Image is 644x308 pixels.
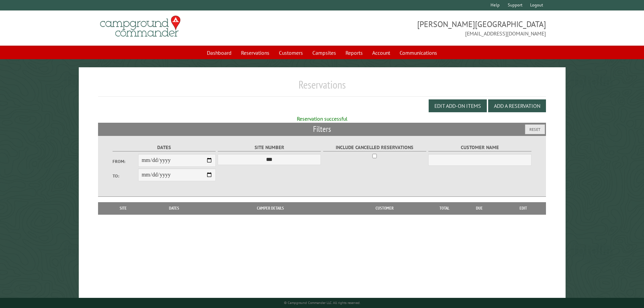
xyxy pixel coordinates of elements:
span: [PERSON_NAME][GEOGRAPHIC_DATA] [EMAIL_ADDRESS][DOMAIN_NAME] [322,19,546,38]
a: Campsites [308,46,340,59]
div: Reservation successful [98,115,546,122]
a: Customers [275,46,307,59]
a: Account [368,46,394,59]
label: To: [113,173,138,179]
th: Site [101,202,145,214]
th: Dates [145,202,203,214]
button: Add a Reservation [488,99,546,112]
a: Reservations [237,46,273,59]
th: Camper Details [203,202,338,214]
img: Campground Commander [98,13,183,40]
small: © Campground Commander LLC. All rights reserved. [284,301,360,305]
h1: Reservations [98,78,546,97]
button: Reset [525,124,545,134]
label: Customer Name [428,144,531,151]
th: Total [431,202,458,214]
label: Include Cancelled Reservations [323,144,426,151]
label: Dates [113,144,216,151]
h2: Filters [98,123,546,136]
th: Customer [338,202,431,214]
a: Reports [341,46,367,59]
th: Edit [501,202,546,214]
a: Dashboard [203,46,236,59]
label: Site Number [218,144,321,151]
label: From: [113,158,138,165]
a: Communications [396,46,441,59]
th: Due [458,202,501,214]
button: Edit Add-on Items [429,99,487,112]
